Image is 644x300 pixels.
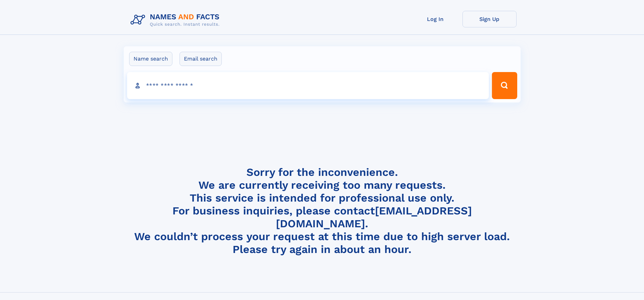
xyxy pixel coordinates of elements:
[180,52,222,66] label: Email search
[462,11,517,27] a: Sign Up
[127,72,489,99] input: search input
[408,11,462,27] a: Log In
[128,166,517,256] h4: Sorry for the inconvenience. We are currently receiving too many requests. This service is intend...
[276,204,472,230] a: [EMAIL_ADDRESS][DOMAIN_NAME]
[492,72,517,99] button: Search Button
[128,11,225,29] img: Logo Names and Facts
[129,52,172,66] label: Name search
